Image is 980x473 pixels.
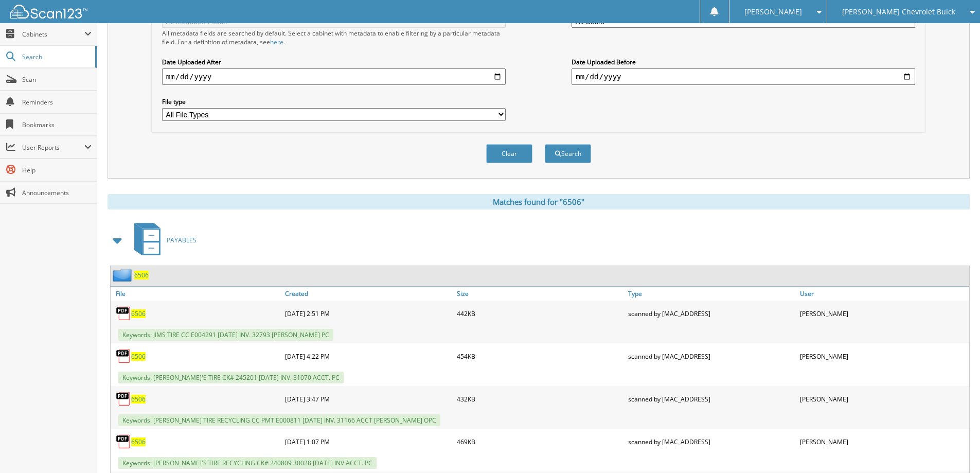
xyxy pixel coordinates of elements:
span: Reminders [22,98,92,107]
div: scanned by [MAC_ADDRESS] [626,303,797,324]
div: All metadata fields are searched by default. Select a cabinet with metadata to enable filtering b... [162,29,506,46]
div: 469KB [454,431,626,452]
div: [PERSON_NAME] [797,346,969,366]
img: PDF.png [116,348,131,364]
a: Size [454,287,626,301]
div: [PERSON_NAME] [797,431,969,452]
button: Search [545,144,591,163]
div: [PERSON_NAME] [797,303,969,324]
a: 6506 [134,271,149,279]
span: Announcements [22,188,92,197]
div: [DATE] 4:22 PM [282,346,454,366]
div: scanned by [MAC_ADDRESS] [626,389,797,409]
a: 6506 [131,309,146,318]
span: Search [22,52,90,61]
label: Date Uploaded After [162,58,506,66]
a: here [270,38,283,46]
label: File type [162,97,506,106]
span: Keywords: [PERSON_NAME] TIRE RECYCLING CC PMT E000811 [DATE] INV. 31166 ACCT [PERSON_NAME] OPC [118,414,440,426]
a: Type [626,287,797,301]
div: 432KB [454,389,626,409]
div: [DATE] 2:51 PM [282,303,454,324]
span: Help [22,166,92,174]
a: File [111,287,282,301]
label: Date Uploaded Before [572,58,915,66]
span: [PERSON_NAME] [744,9,802,15]
img: PDF.png [116,391,131,407]
img: folder2.png [113,269,134,282]
input: end [572,68,915,85]
a: 6506 [131,437,146,446]
img: scan123-logo-white.svg [10,5,87,19]
span: Keywords: JIMS TIRE CC E004291 [DATE] INV. 32793 [PERSON_NAME] PC [118,329,333,341]
div: scanned by [MAC_ADDRESS] [626,346,797,366]
a: PAYABLES [128,220,197,260]
span: [PERSON_NAME] Chevrolet Buick [842,9,955,15]
img: PDF.png [116,306,131,321]
button: Clear [486,144,532,163]
img: PDF.png [116,434,131,449]
input: start [162,68,506,85]
span: PAYABLES [167,236,197,244]
iframe: Chat Widget [929,424,980,473]
a: 6506 [131,352,146,361]
div: 454KB [454,346,626,366]
a: User [797,287,969,301]
a: Created [282,287,454,301]
span: Cabinets [22,30,84,39]
div: 442KB [454,303,626,324]
div: Matches found for "6506" [108,194,970,209]
div: [DATE] 3:47 PM [282,389,454,409]
span: Bookmarks [22,120,92,129]
div: [PERSON_NAME] [797,389,969,409]
span: Scan [22,75,92,84]
a: 6506 [131,395,146,404]
span: User Reports [22,143,84,152]
div: [DATE] 1:07 PM [282,431,454,452]
span: Keywords: [PERSON_NAME]'S TIRE CK# 245201 [DATE] INV. 31070 ACCT. PC [118,372,344,383]
div: scanned by [MAC_ADDRESS] [626,431,797,452]
span: Keywords: [PERSON_NAME]'S TIRE RECYCLING CK# 240809 30028 [DATE] INV ACCT. PC [118,457,377,469]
